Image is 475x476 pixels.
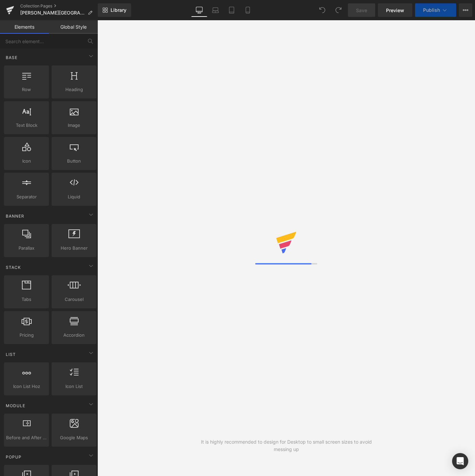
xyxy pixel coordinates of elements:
[386,7,404,14] span: Preview
[98,3,131,17] a: New Library
[6,383,47,390] span: Icon List Hoz
[423,7,440,13] span: Publish
[5,54,18,61] span: Base
[5,264,22,271] span: Stack
[54,122,94,129] span: Image
[54,383,94,390] span: Icon List
[6,296,47,303] span: Tabs
[54,158,94,165] span: Button
[54,434,94,441] span: Google Maps
[5,351,17,358] span: List
[54,245,94,252] span: Hero Banner
[316,3,329,17] button: Undo
[5,454,22,460] span: Popup
[6,122,47,129] span: Text Block
[415,3,456,17] button: Publish
[5,213,25,219] span: Banner
[54,296,94,303] span: Carousel
[192,438,381,453] div: It is highly recommended to design for Desktop to small screen sizes to avoid messing up
[54,193,94,200] span: Liquid
[356,7,367,14] span: Save
[191,3,207,17] a: Desktop
[54,86,94,93] span: Heading
[240,3,256,17] a: Mobile
[49,20,98,34] a: Global Style
[6,434,47,441] span: Before and After Images
[5,402,26,409] span: Module
[54,332,94,339] span: Accordion
[207,3,224,17] a: Laptop
[6,245,47,252] span: Parallax
[111,7,126,13] span: Library
[332,3,345,17] button: Redo
[20,3,98,9] a: Collection Pages
[459,3,472,17] button: More
[378,3,412,17] a: Preview
[224,3,240,17] a: Tablet
[6,332,47,339] span: Pricing
[452,453,468,469] div: Open Intercom Messenger
[6,158,47,165] span: Icon
[20,10,85,16] span: [PERSON_NAME][GEOGRAPHIC_DATA]
[6,86,47,93] span: Row
[6,193,47,200] span: Separator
